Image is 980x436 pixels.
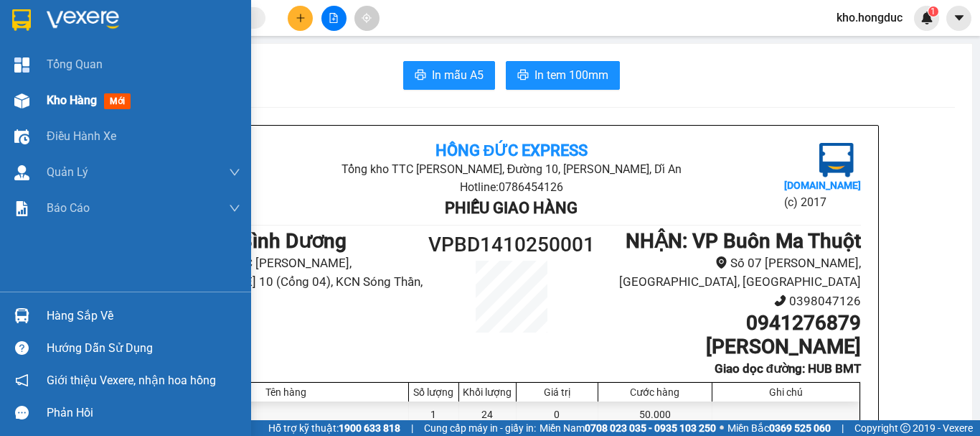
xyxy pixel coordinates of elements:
span: Nhận: [93,14,128,29]
img: logo-vxr [12,9,31,31]
div: Hàng sắp về [47,305,240,327]
span: environment [715,256,727,269]
span: phone [774,294,786,307]
span: In tem 100mm [534,66,608,84]
img: dashboard-icon [14,57,29,73]
div: [PERSON_NAME] [93,47,209,64]
span: Tổng Quan [47,55,103,73]
span: caret-down [953,11,966,24]
img: warehouse-icon [14,93,29,108]
span: Điều hành xe [47,127,116,145]
div: 24 [459,402,517,434]
span: ⚪️ [720,425,724,431]
li: (c) 2017 [784,193,861,211]
div: Giá trị [520,386,594,398]
span: printer [415,69,426,83]
span: file-add [329,13,339,23]
span: plus [296,13,306,23]
h1: 0941276879 [599,311,861,335]
button: file-add [321,6,347,31]
strong: 0708 023 035 - 0935 103 250 [585,422,716,434]
div: VP Bình Dương [12,12,83,64]
span: down [229,167,240,178]
span: down [229,203,240,214]
span: HUB BMT [114,84,207,109]
div: Ghi chú [716,386,856,398]
img: warehouse-icon [14,129,29,144]
span: Giới thiệu Vexere, nhận hoa hồng [47,371,216,389]
div: Phản hồi [47,402,240,424]
div: 0 [517,402,598,434]
span: | [411,420,413,436]
div: Số lượng [413,386,455,398]
img: warehouse-icon [14,165,29,180]
span: Gửi: [12,14,34,29]
b: Phiếu giao hàng [445,199,578,217]
div: Khối lượng [463,386,512,398]
h1: [PERSON_NAME] [599,335,861,359]
img: warehouse-icon [14,308,29,323]
button: aim [354,6,380,31]
span: notification [15,374,29,387]
span: aim [362,13,372,23]
button: caret-down [946,6,971,31]
span: Báo cáo [47,199,90,217]
b: Hồng Đức Express [435,142,588,159]
span: Quản Lý [47,163,88,181]
span: Cung cấp máy in - giấy in: [424,420,536,436]
li: Số 07 [PERSON_NAME], [GEOGRAPHIC_DATA], [GEOGRAPHIC_DATA] [599,254,861,292]
div: 50.000 [598,402,712,434]
span: mới [104,93,131,109]
div: 1 [409,402,459,434]
li: 0786454126 [162,311,424,330]
b: GỬI : VP Bình Dương [162,229,347,253]
div: Cước hàng [602,386,708,398]
img: logo.jpg [819,143,854,177]
div: Hướng dẫn sử dụng [47,338,240,359]
span: message [15,406,29,419]
b: Giao dọc đường: HUB BMT [715,361,861,376]
button: printerIn mẫu A5 [403,61,495,90]
h1: VPBD1410250001 [424,229,599,261]
div: Tên hàng [167,386,405,398]
li: 0398047126 [599,292,861,311]
b: [DOMAIN_NAME] [784,180,861,191]
span: copyright [900,423,910,433]
span: | [842,420,844,436]
strong: 0369 525 060 [769,422,831,434]
img: icon-new-feature [920,11,933,24]
li: Hotline: 0786454126 [278,178,744,196]
span: question-circle [15,341,29,355]
span: 1 [930,6,936,17]
li: Tổng kho TTC [PERSON_NAME], Đường 10, [PERSON_NAME], Dĩ An [278,160,744,178]
button: plus [288,6,313,31]
div: 0941276879 [93,64,209,84]
div: VP Buôn Ma Thuột [93,12,209,47]
b: NHẬN : VP Buôn Ma Thuột [626,229,861,253]
span: DĐ: [93,92,114,107]
div: KIỆN HÀNG [164,402,409,434]
button: printerIn tem 100mm [506,61,620,90]
span: Kho hàng [47,93,97,107]
strong: 1900 633 818 [339,422,400,434]
span: printer [517,69,529,83]
li: Tổng kho TTC [PERSON_NAME], [PERSON_NAME] 10 (Cổng 04), KCN Sóng Thần, Dĩ An [162,254,424,311]
span: kho.hongduc [825,9,914,27]
sup: 1 [928,6,938,17]
span: Hỗ trợ kỹ thuật: [268,420,400,436]
span: Miền Bắc [727,420,831,436]
img: solution-icon [14,201,29,216]
span: In mẫu A5 [432,66,484,84]
span: Miền Nam [540,420,716,436]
